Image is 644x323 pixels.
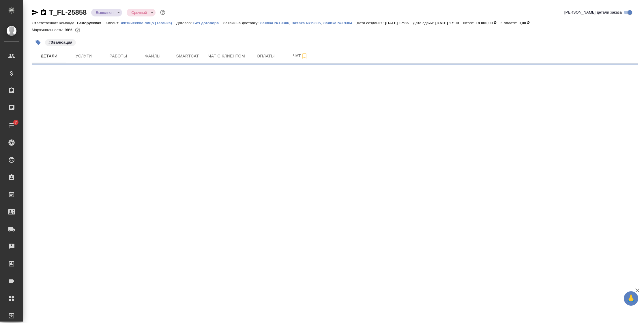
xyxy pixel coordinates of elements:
p: Без договора [193,21,223,25]
button: 🙏 [624,291,638,306]
p: Дата сдачи: [413,21,435,25]
p: #Эвалюация [48,40,72,45]
p: Договор: [176,21,193,25]
p: К оплате: [501,21,519,25]
button: Заявка №19305 [292,20,321,26]
span: Чат с клиентом [208,53,245,60]
button: Добавить тэг [32,36,44,49]
p: 0,00 ₽ [518,21,534,25]
p: Итого: [463,21,475,25]
svg: Подписаться [301,53,308,59]
p: Заявка №19304 [323,21,357,25]
p: , [289,21,292,25]
span: Работы [104,53,132,60]
p: Белорусская [77,21,106,25]
button: Срочный [130,10,149,15]
a: Без договора [193,20,223,25]
span: Детали [35,53,63,60]
span: 🙏 [626,292,636,305]
p: Дата создания: [357,21,385,25]
p: Заявка №19305 [292,21,321,25]
span: [PERSON_NAME] детали заказа [564,10,622,15]
span: Оплаты [252,53,280,60]
span: Smartcat [174,53,201,60]
span: Эвалюация [44,40,76,44]
button: Скопировать ссылку для ЯМессенджера [32,9,39,16]
p: [DATE] 17:36 [385,21,413,25]
div: Выполнен [91,9,122,16]
button: Выполнен [94,10,115,15]
span: Файлы [139,53,167,60]
span: Чат [287,52,314,59]
button: Скопировать ссылку [40,9,47,16]
p: Клиент: [106,21,121,25]
p: , [321,21,323,25]
span: Услуги [70,53,98,60]
p: Маржинальность: [32,28,65,32]
p: Заявка №19306 [260,21,289,25]
p: 18 000,00 ₽ [476,21,501,25]
p: Ответственная команда: [32,21,77,25]
button: Доп статусы указывают на важность/срочность заказа [159,9,166,16]
button: Заявка №19306 [260,20,289,26]
p: [DATE] 17:00 [435,21,463,25]
div: Выполнен [127,9,156,16]
a: T_FL-25858 [49,8,87,16]
a: 7 [1,118,22,132]
span: 7 [11,120,20,125]
a: Физическое лицо (Таганка) [121,20,176,25]
p: Заявки на доставку: [223,21,260,25]
button: Заявка №19304 [323,20,357,26]
p: 98% [65,28,74,32]
p: Физическое лицо (Таганка) [121,21,176,25]
button: 271.95 RUB; [74,26,81,34]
